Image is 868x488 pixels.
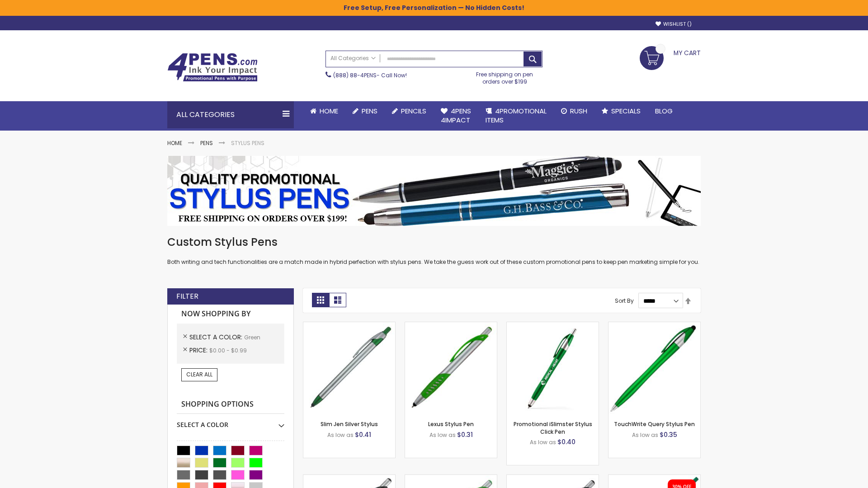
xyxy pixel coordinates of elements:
[209,347,247,354] span: $0.00 - $0.99
[333,71,407,79] span: - Call Now!
[177,414,284,429] div: Select A Color
[441,106,471,125] span: 4Pens 4impact
[167,53,258,82] img: 4Pens Custom Pens and Promotional Products
[615,297,634,305] label: Sort By
[167,101,294,128] div: All Categories
[557,437,576,446] span: $0.40
[231,139,264,147] strong: Stylus Pens
[330,55,376,62] span: All Categories
[428,420,474,428] a: Lexus Stylus Pen
[609,474,700,482] a: iSlimster II - Full Color-Green
[478,101,554,131] a: 4PROMOTIONALITEMS
[303,474,395,482] a: Boston Stylus Pen-Green
[327,431,354,439] span: As low as
[321,420,378,428] a: Slim Jen Silver Stylus
[189,333,244,342] span: Select A Color
[467,67,543,85] div: Free shipping on pen orders over $199
[514,420,592,435] a: Promotional iSlimster Stylus Click Pen
[660,430,677,439] span: $0.35
[611,106,641,116] span: Specials
[655,106,673,116] span: Blog
[177,305,284,324] strong: Now Shopping by
[320,106,338,116] span: Home
[167,235,701,249] h1: Custom Stylus Pens
[554,101,594,121] a: Rush
[345,101,385,121] a: Pens
[429,431,456,439] span: As low as
[303,101,345,121] a: Home
[405,322,497,414] img: Lexus Stylus Pen-Green
[401,106,426,116] span: Pencils
[614,420,695,428] a: TouchWrite Query Stylus Pen
[609,322,700,329] a: TouchWrite Query Stylus Pen-Green
[181,368,217,381] a: Clear All
[303,322,395,329] a: Slim Jen Silver Stylus-Green
[244,333,260,341] span: Green
[385,101,434,121] a: Pencils
[200,139,213,147] a: Pens
[362,106,377,116] span: Pens
[656,21,692,28] a: Wishlist
[434,101,478,131] a: 4Pens4impact
[189,346,209,355] span: Price
[486,106,547,125] span: 4PROMOTIONAL ITEMS
[594,101,648,121] a: Specials
[405,474,497,482] a: Boston Silver Stylus Pen-Green
[570,106,587,116] span: Rush
[507,474,599,482] a: Lexus Metallic Stylus Pen-Green
[457,430,473,439] span: $0.31
[632,431,658,439] span: As low as
[609,322,700,414] img: TouchWrite Query Stylus Pen-Green
[167,156,701,226] img: Stylus Pens
[312,293,329,307] strong: Grid
[648,101,680,121] a: Blog
[303,322,395,414] img: Slim Jen Silver Stylus-Green
[326,51,380,66] a: All Categories
[167,235,701,266] div: Both writing and tech functionalities are a match made in hybrid perfection with stylus pens. We ...
[507,322,599,329] a: Promotional iSlimster Stylus Click Pen-Green
[333,71,377,79] a: (888) 88-4PENS
[355,430,371,439] span: $0.41
[186,371,212,378] span: Clear All
[167,139,182,147] a: Home
[530,438,556,446] span: As low as
[507,322,599,414] img: Promotional iSlimster Stylus Click Pen-Green
[177,395,284,414] strong: Shopping Options
[176,291,198,301] strong: Filter
[405,322,497,329] a: Lexus Stylus Pen-Green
